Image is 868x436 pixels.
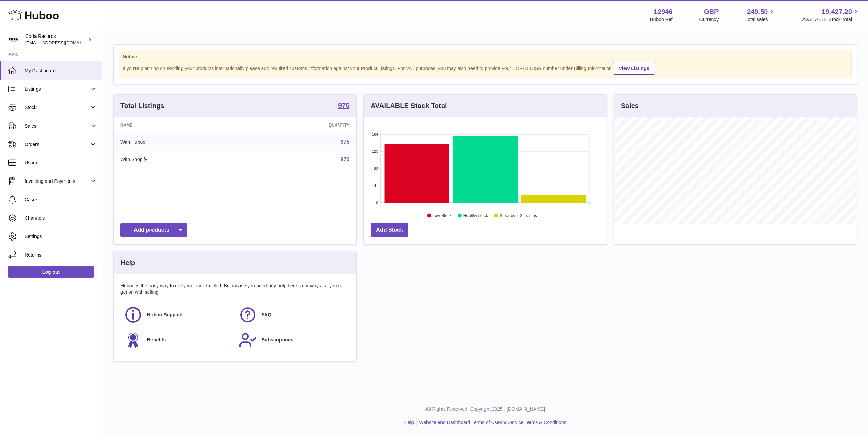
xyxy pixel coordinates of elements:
h3: AVAILABLE Stock Total [371,101,447,111]
p: All Rights Reserved. Copyright 2025 - [DOMAIN_NAME] [108,406,863,412]
strong: Notice [122,54,848,60]
img: haz@pcatmedia.com [8,34,18,45]
strong: 975 [338,102,349,109]
text: Low Stock [433,213,452,218]
text: 164 [372,132,378,136]
text: 41 [374,184,378,188]
h3: Sales [621,101,639,111]
a: View Listings [613,62,655,75]
span: Usage [25,160,97,166]
li: and [417,419,566,426]
a: 19,427.20 AVAILABLE Stock Total [802,7,860,23]
span: [EMAIL_ADDRESS][DOMAIN_NAME] [25,40,100,45]
span: Invoicing and Payments [25,178,90,185]
span: Benefits [147,337,166,343]
span: Listings [25,86,90,92]
strong: GBP [704,7,719,16]
span: Huboo Support [147,311,182,318]
th: Quantity [245,117,357,133]
a: 975 [341,139,350,145]
div: Huboo Ref [650,16,673,23]
span: Sales [25,123,90,129]
a: Subscriptions [238,331,346,349]
text: Stock over 2 months [500,213,537,218]
span: Cases [25,197,97,203]
span: Stock [25,104,90,111]
a: Add products [120,223,187,237]
a: Add Stock [371,223,408,237]
a: Service Terms & Conditions [508,420,566,425]
a: Website and Dashboard Terms of Use [419,420,500,425]
th: Name [114,117,245,133]
div: If you're planning on sending your products internationally please add required customs informati... [122,61,848,75]
a: 975 [338,102,349,110]
a: Huboo Support [124,306,232,324]
text: 0 [376,201,378,205]
a: Log out [8,266,94,278]
strong: 12946 [654,7,673,16]
h3: Help [120,258,135,267]
a: 249.50 Total sales [745,7,776,23]
span: My Dashboard [25,68,97,74]
div: Currency [699,16,719,23]
text: 82 [374,166,378,171]
span: Channels [25,215,97,221]
span: Subscriptions [262,337,293,343]
a: Help [404,420,414,425]
span: 249.50 [747,7,768,16]
a: Benefits [124,331,232,349]
span: Returns [25,252,97,258]
p: Huboo is the easy way to get your stock fulfilled. But incase you need any help here's our ways f... [120,282,349,295]
span: 19,427.20 [822,7,852,16]
text: 123 [372,149,378,154]
a: FAQ [238,306,346,324]
span: Settings [25,233,97,240]
div: Coda Records [25,33,87,46]
span: Orders [25,141,90,148]
h3: Total Listings [120,101,164,111]
span: Total sales [745,16,776,23]
a: 970 [341,157,350,162]
td: With Huboo [114,133,245,151]
text: Healthy stock [463,213,488,218]
span: FAQ [262,311,272,318]
td: With Shopify [114,151,245,169]
span: AVAILABLE Stock Total [802,16,860,23]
